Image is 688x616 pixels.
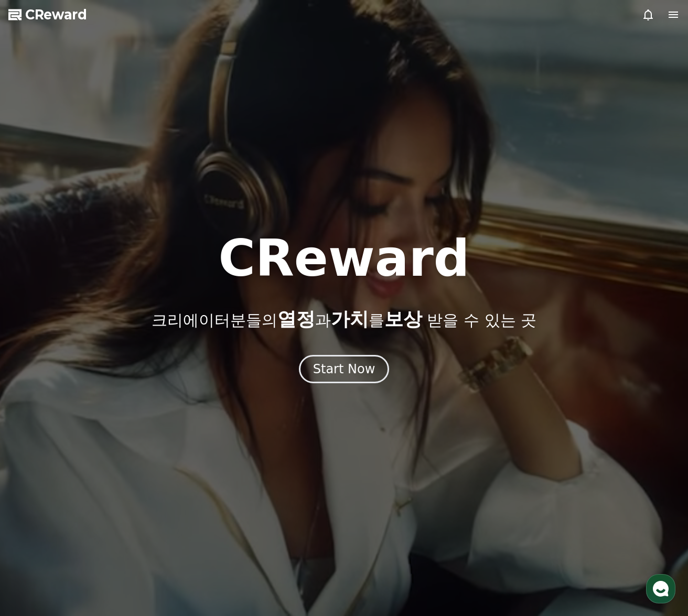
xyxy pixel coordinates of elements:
a: Start Now [299,365,390,375]
p: 크리에이터분들의 과 를 받을 수 있는 곳 [152,309,536,330]
div: Start Now [313,361,375,377]
a: 대화 [69,332,135,359]
span: 설정 [162,348,175,356]
span: 보상 [384,308,422,330]
span: 가치 [331,308,369,330]
span: CReward [25,6,87,23]
span: 열정 [277,308,315,330]
a: 설정 [135,332,201,359]
a: 홈 [3,332,69,359]
span: 홈 [33,348,39,356]
a: CReward [8,6,87,23]
span: 대화 [96,349,109,357]
button: Start Now [299,355,390,383]
h1: CReward [218,233,469,284]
